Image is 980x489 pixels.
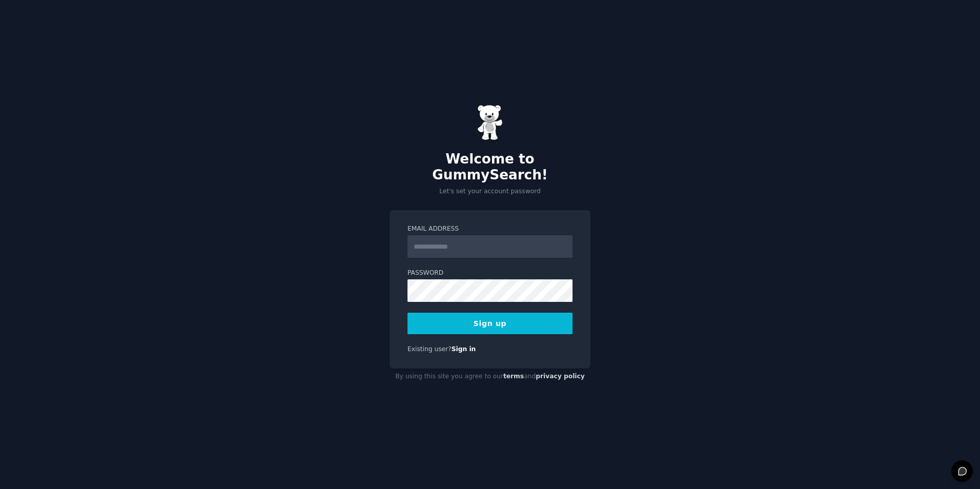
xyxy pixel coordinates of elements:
[536,373,585,380] a: privacy policy
[407,225,573,234] label: Email Address
[407,313,573,334] button: Sign up
[390,151,590,184] h2: Welcome to GummySearch!
[452,345,476,353] a: Sign in
[477,105,503,140] img: Gummy Bear
[407,345,452,353] span: Existing user?
[407,269,573,278] label: Password
[390,187,590,196] p: Let's set your account password
[503,373,524,380] a: terms
[390,369,590,385] div: By using this site you agree to our and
